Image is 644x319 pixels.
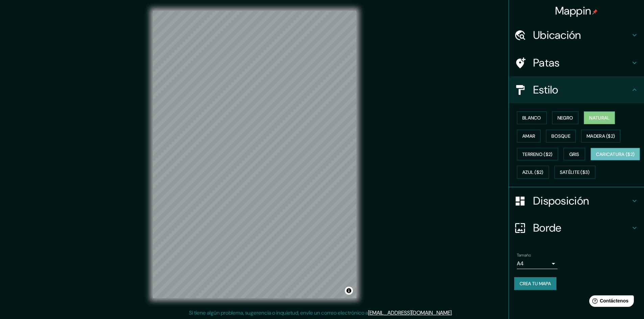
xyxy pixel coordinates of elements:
[546,130,576,142] button: Bosque
[452,309,453,316] font: .
[517,111,547,124] button: Blanco
[454,309,455,316] font: .
[509,214,644,241] div: Borde
[453,309,454,316] font: .
[569,151,579,157] font: Gris
[592,9,598,15] img: pin-icon.png
[509,49,644,76] div: Patas
[591,148,640,161] button: Caricatura ($2)
[522,151,553,157] font: Terreno ($2)
[589,115,610,121] font: Natural
[551,133,570,139] font: Bosque
[552,111,579,124] button: Negro
[564,148,585,161] button: Gris
[533,83,558,97] font: Estilo
[514,277,556,290] button: Crea tu mapa
[368,309,452,316] a: [EMAIL_ADDRESS][DOMAIN_NAME]
[533,194,589,208] font: Disposición
[517,260,524,267] font: A4
[517,130,541,142] button: Amar
[189,309,368,316] font: Si tiene algún problema, sugerencia o inquietud, envíe un correo electrónico a
[533,221,562,235] font: Borde
[554,166,595,179] button: Satélite ($3)
[520,281,551,287] font: Crea tu mapa
[555,4,591,18] font: Mappin
[345,287,353,295] button: Activar o desactivar atribución
[517,166,549,179] button: Azul ($2)
[581,130,620,142] button: Madera ($2)
[522,169,544,176] font: Azul ($2)
[517,258,557,269] div: A4
[533,56,560,70] font: Patas
[517,148,558,161] button: Terreno ($2)
[153,11,356,298] canvas: Mapa
[517,252,531,258] font: Tamaño
[584,111,615,124] button: Natural
[584,293,637,312] iframe: Lanzador de widgets de ayuda
[557,115,573,121] font: Negro
[560,169,590,176] font: Satélite ($3)
[522,133,535,139] font: Amar
[522,115,541,121] font: Blanco
[596,151,635,157] font: Caricatura ($2)
[509,76,644,103] div: Estilo
[533,28,581,42] font: Ubicación
[509,22,644,49] div: Ubicación
[509,187,644,214] div: Disposición
[587,133,615,139] font: Madera ($2)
